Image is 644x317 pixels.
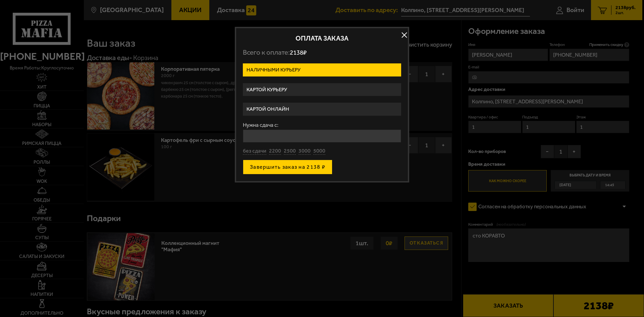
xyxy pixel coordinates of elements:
[243,103,401,116] label: Картой онлайн
[243,83,401,96] label: Картой курьеру
[269,148,281,155] button: 2200
[284,148,296,155] button: 2500
[299,148,311,155] button: 3000
[243,148,266,155] button: без сдачи
[290,49,307,56] span: 2138 ₽
[313,148,325,155] button: 5000
[243,35,401,42] h2: Оплата заказа
[243,122,401,128] label: Нужна сдача с:
[243,63,401,76] label: Наличными курьеру
[243,48,401,57] p: Всего к оплате:
[243,160,332,174] button: Завершить заказ на 2138 ₽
